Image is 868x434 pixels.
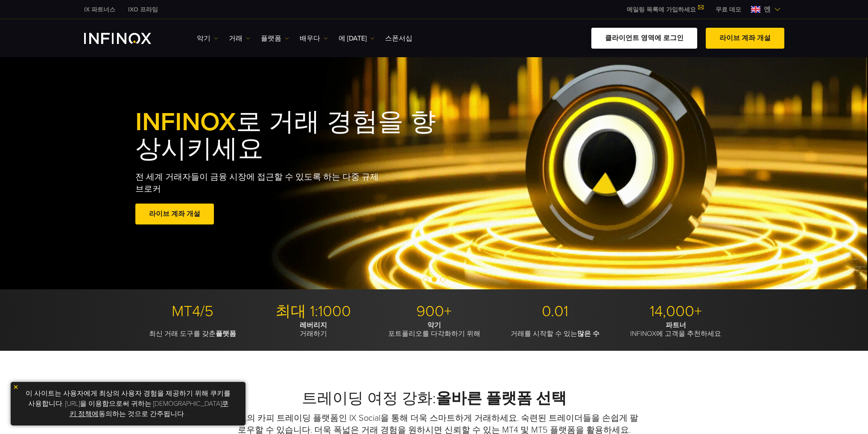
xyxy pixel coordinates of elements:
[627,6,696,13] font: 메일링 목록에 가입하세요
[300,34,320,43] font: 배우다
[416,302,452,320] font: 900+
[135,107,236,137] font: INFINOX
[300,329,327,338] font: 거래하기
[275,302,351,320] font: 최대 1:1000
[339,33,374,44] a: 에 [DATE]
[99,410,187,418] font: 동의하는 것으로 간주됩니다 .
[229,33,250,44] a: 거래
[122,5,164,14] a: 인피녹스
[339,34,367,43] font: 에 [DATE]
[300,321,327,329] font: 레버리지
[666,321,686,329] font: 파트너
[197,34,210,43] font: 악기
[302,389,436,408] font: 트레이딩 여정 강화:
[261,34,281,43] font: 플랫폼
[709,5,748,14] a: 인피녹스 메뉴
[432,277,437,282] span: Go to slide 2
[427,321,441,329] font: 악기
[388,329,480,338] font: 포트폴리오를 다각화하기 위해
[84,33,171,44] a: INFINOX 로고
[128,6,158,13] font: IXO 프라임
[149,329,216,338] font: 최신 거래 도구를 갖춘
[620,6,709,13] a: 메일링 목록에 가입하세요
[84,6,115,13] font: IX 파트너스
[172,302,213,320] font: MT4/5
[577,329,599,338] font: 많은 수
[605,34,684,42] font: 클라이언트 영역에 로그인
[385,34,412,43] font: 스폰서십
[542,302,568,320] font: 0.01
[78,5,122,14] a: 인피녹스
[440,277,445,282] span: Go to slide 3
[423,277,428,282] span: Go to slide 1
[650,302,702,320] font: 14,000+
[300,33,328,44] a: 배우다
[261,33,289,44] a: 플랫폼
[764,5,771,14] font: 엔
[719,34,771,42] font: 라이브 계좌 개설
[385,33,412,44] a: 스폰서십
[149,210,200,218] font: 라이브 계좌 개설
[511,329,577,338] font: 거래를 시작할 수 있는
[229,34,243,43] font: 거래
[135,172,379,194] font: 전 세계 거래자들이 금융 시장에 접근할 수 있도록 하는 다중 규제 브로커
[706,28,784,49] a: 라이브 계좌 개설
[216,329,236,338] font: 플랫폼
[13,384,19,390] img: 노란색 닫기 아이콘
[26,389,231,408] font: 이 사이트는 사용자에게 최상의 사용자 경험을 제공하기 위해 쿠키를 사용합니다. [URL]을 이용함으로써 귀하는 [DEMOGRAPHIC_DATA]
[135,204,214,224] a: 라이브 계좌 개설
[630,329,721,338] font: INFINOX에 고객을 추천하세요
[197,33,218,44] a: 악기
[716,6,741,13] font: 무료 데모
[591,28,697,49] a: 클라이언트 영역에 로그인
[436,389,567,408] font: 올바른 플랫폼 선택
[135,107,436,164] font: 로 거래 경험을 향상시키세요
